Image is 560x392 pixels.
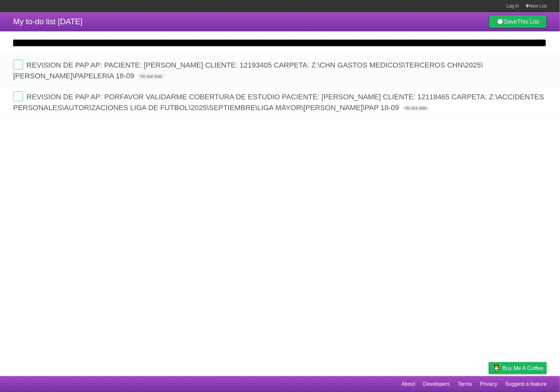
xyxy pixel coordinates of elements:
[423,378,450,390] a: Developers
[13,61,483,80] span: REVISION DE PAP AP: PACIENTE: [PERSON_NAME] CLIENTE: 12193405 CARPETA: Z:\CHN GASTOS MEDICOS\TERC...
[13,60,23,69] label: Done
[13,91,23,101] label: Done
[503,363,544,374] span: Buy me a coffee
[492,363,501,374] img: Buy me a coffee
[458,378,472,390] a: Terms
[138,73,164,79] span: No due date
[401,378,415,390] a: About
[506,378,547,390] a: Suggest a feature
[489,362,547,374] a: Buy me a coffee
[489,15,547,28] a: SaveThis List
[13,17,83,26] span: My to-do list [DATE]
[517,18,539,25] b: This List
[403,105,429,111] span: No due date
[13,93,544,112] span: REVISION DE PAP AP: PORFAVOR VALIDARME COBERTURA DE ESTUDIO PACIENTE: [PERSON_NAME] CLIENTE: 1211...
[480,378,497,390] a: Privacy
